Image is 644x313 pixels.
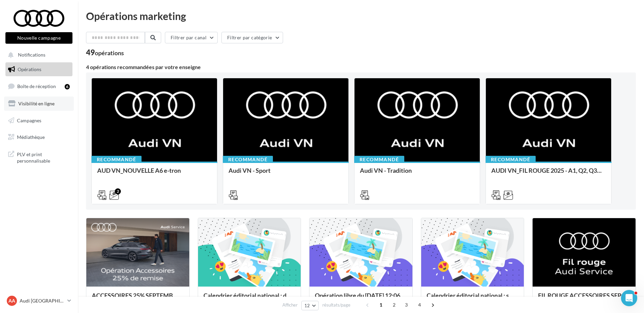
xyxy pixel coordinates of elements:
div: Recommandé [354,156,404,163]
span: Afficher [282,302,298,308]
a: Boîte de réception6 [4,79,74,93]
div: Calendrier éditorial national : du 02.09 au 08.09 [203,292,296,306]
span: 4 [414,299,425,310]
div: Opérations marketing [86,11,636,21]
div: opérations [95,50,124,56]
span: résultats/page [322,302,350,308]
a: Campagnes [4,113,74,128]
span: Campagnes [17,117,41,123]
div: 6 [65,84,70,89]
a: Médiathèque [4,130,74,144]
div: 4 opérations recommandées par votre enseigne [86,64,636,70]
div: FIL ROUGE ACCESSOIRES SEPTEMBRE - AUDI SERVICE [538,292,630,306]
a: Visibilité en ligne [4,97,74,111]
div: ACCESSOIRES 25% SEPTEMBRE - AUDI SERVICE [92,292,184,306]
button: Filtrer par catégorie [221,32,283,43]
a: Opérations [4,62,74,77]
span: Opérations [18,66,41,72]
button: Filtrer par canal [165,32,218,43]
button: 12 [301,301,319,310]
div: Audi VN - Sport [229,167,343,181]
div: Audi VN - Tradition [360,167,474,181]
div: Recommandé [486,156,536,163]
div: Recommandé [223,156,273,163]
span: PLV et print personnalisable [17,150,70,164]
div: AUD VN_NOUVELLE A6 e-tron [97,167,212,181]
span: 12 [304,303,310,308]
span: Visibilité en ligne [18,101,55,106]
p: Audi [GEOGRAPHIC_DATA] [20,297,65,304]
span: AA [8,297,15,304]
span: 2 [389,299,400,310]
span: Médiathèque [17,134,45,140]
span: Notifications [18,52,45,58]
span: 3 [401,299,412,310]
a: PLV et print personnalisable [4,147,74,167]
div: 49 [86,49,124,56]
a: AA Audi [GEOGRAPHIC_DATA] [5,294,72,307]
iframe: Intercom live chat [621,290,637,306]
div: 2 [115,188,121,194]
div: AUDI VN_FIL ROUGE 2025 - A1, Q2, Q3, Q5 et Q4 e-tron [491,167,606,181]
div: Calendrier éditorial national : semaine du 25.08 au 31.08 [427,292,519,306]
span: Boîte de réception [17,83,56,89]
div: Recommandé [91,156,142,163]
div: Opération libre du [DATE] 12:06 [315,292,407,306]
span: 1 [375,299,386,310]
button: Nouvelle campagne [5,32,72,44]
